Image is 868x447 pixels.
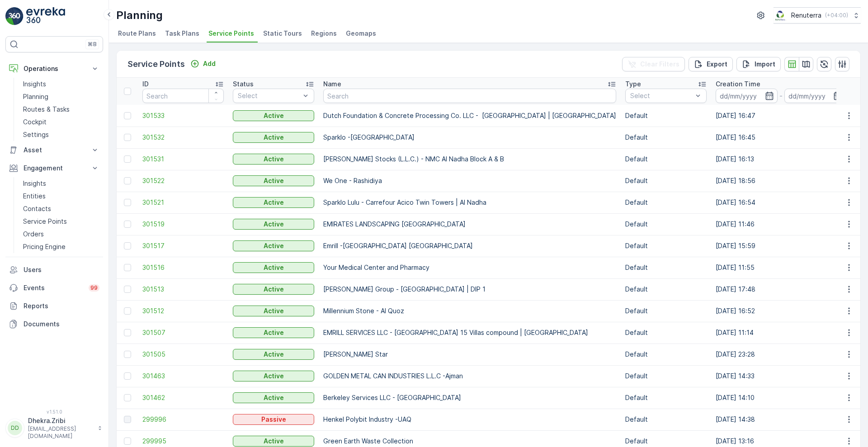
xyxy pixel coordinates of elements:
div: Toggle Row Selected [124,351,131,358]
p: Default [625,285,707,294]
img: logo [5,7,24,25]
p: [PERSON_NAME] Group - [GEOGRAPHIC_DATA] | DIP 1 [323,285,616,294]
td: [DATE] 15:59 [711,235,850,257]
p: Active [264,285,284,294]
p: Events [24,283,83,292]
p: Status [233,80,254,89]
div: Toggle Row Selected [124,394,131,401]
p: Default [625,437,707,446]
a: 301516 [142,263,224,272]
span: 301531 [142,155,224,164]
p: Documents [24,320,99,329]
td: [DATE] 16:13 [711,148,850,170]
span: Route Plans [118,29,156,38]
a: 299996 [142,415,224,424]
p: ( +04:00 ) [825,12,848,19]
a: Orders [19,228,103,240]
a: 301463 [142,372,224,381]
p: Insights [23,179,46,188]
p: Active [264,328,284,337]
a: Users [5,261,103,279]
p: Service Points [127,58,185,71]
button: Active [233,154,314,165]
span: 301533 [142,111,224,120]
p: Planning [23,92,48,101]
p: Renuterra [791,11,821,20]
td: [DATE] 16:45 [711,127,850,148]
button: Export [689,57,733,71]
p: Operations [24,64,85,73]
div: Toggle Row Selected [124,177,131,184]
div: Toggle Row Selected [124,264,131,271]
a: Insights [19,177,103,190]
button: DDDhekra.Zribi[EMAIL_ADDRESS][DOMAIN_NAME] [5,416,103,440]
p: Active [264,176,284,185]
td: [DATE] 11:14 [711,322,850,343]
a: 301507 [142,328,224,337]
p: Active [264,111,284,120]
span: Service Points [208,29,254,38]
p: Users [24,265,99,274]
p: Default [625,415,707,424]
p: Service Points [23,217,67,226]
p: Asset [24,146,85,155]
p: Default [625,176,707,185]
span: Regions [311,29,337,38]
td: [DATE] 17:48 [711,278,850,300]
img: logo_light-DOdMpM7g.png [26,7,65,25]
p: Creation Time [716,80,760,89]
div: DD [8,421,22,435]
span: 301462 [142,393,224,402]
button: Active [233,392,314,403]
button: Active [233,132,314,143]
span: v 1.51.0 [5,409,103,414]
input: dd/mm/yyyy [716,89,778,103]
a: Planning [19,90,103,103]
p: Sparklo Lulu - Carrefour Acico Twin Towers | Al Nadha [323,198,616,207]
span: Task Plans [165,29,199,38]
button: Active [233,349,314,360]
p: Planning [116,8,163,23]
button: Passive [233,414,314,425]
p: Berkeley Services LLC - [GEOGRAPHIC_DATA] [323,393,616,402]
a: Service Points [19,215,103,228]
p: ⌘B [88,41,97,48]
td: [DATE] 18:56 [711,170,850,192]
div: Toggle Row Selected [124,199,131,206]
p: Export [707,60,727,69]
a: 299995 [142,437,224,446]
p: Name [323,80,341,89]
a: Contacts [19,202,103,215]
button: Asset [5,141,103,159]
a: Insights [19,78,103,90]
p: Sparklo -[GEOGRAPHIC_DATA] [323,133,616,142]
p: Active [264,198,284,207]
p: Engagement [24,164,85,173]
p: Emrill -[GEOGRAPHIC_DATA] [GEOGRAPHIC_DATA] [323,241,616,250]
p: - [779,90,783,101]
span: 301517 [142,241,224,250]
p: Orders [23,230,44,239]
button: Renuterra(+04:00) [774,7,861,24]
a: 301522 [142,176,224,185]
span: Geomaps [346,29,376,38]
div: Toggle Row Selected [124,155,131,163]
p: Green Earth Waste Collection [323,437,616,446]
p: Default [625,306,707,315]
td: [DATE] 16:47 [711,105,850,127]
button: Active [233,175,314,186]
p: Clear Filters [640,60,679,69]
button: Active [233,240,314,251]
a: 301521 [142,198,224,207]
p: Select [238,91,300,100]
p: Type [625,80,641,89]
div: Toggle Row Selected [124,242,131,249]
div: Toggle Row Selected [124,112,131,119]
a: 301512 [142,306,224,315]
button: Active [233,219,314,230]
